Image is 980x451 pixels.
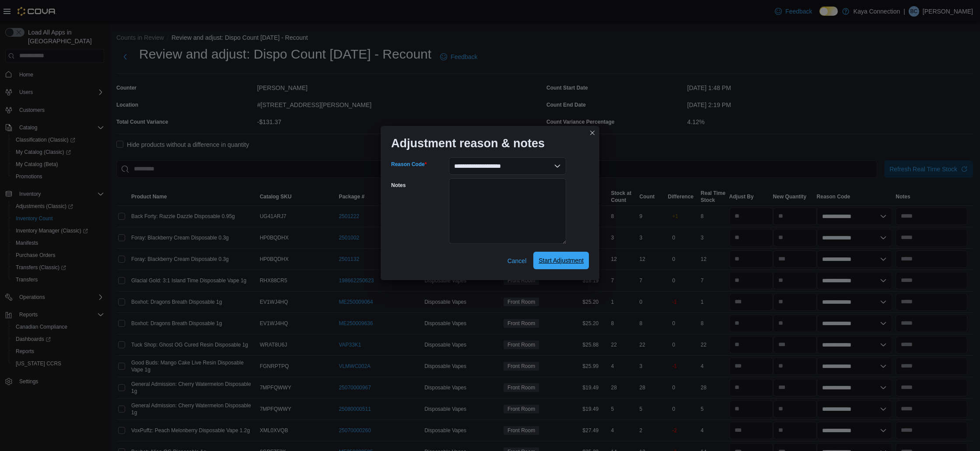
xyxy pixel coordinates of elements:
[507,257,527,265] span: Cancel
[391,161,427,168] label: Reason Code
[587,128,598,138] button: Closes this modal window
[533,252,589,269] button: Start Adjustment
[539,256,584,265] span: Start Adjustment
[391,136,545,150] h1: Adjustment reason & notes
[391,182,406,189] label: Notes
[504,252,530,270] button: Cancel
